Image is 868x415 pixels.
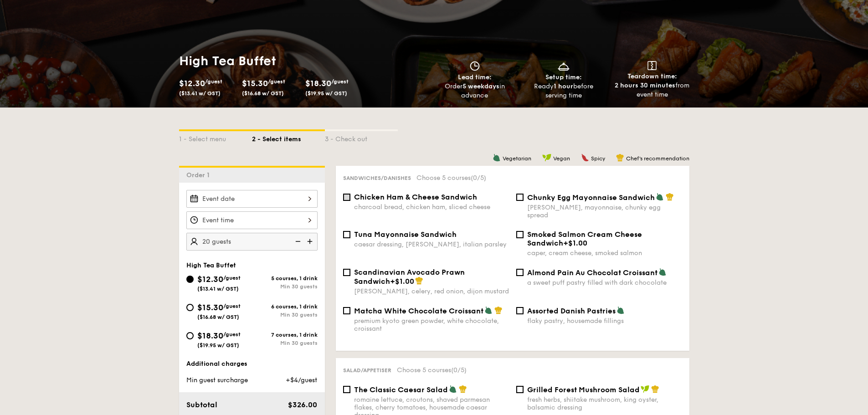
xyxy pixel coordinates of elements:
input: Almond Pain Au Chocolat Croissanta sweet puff pastry filled with dark chocolate [516,269,524,276]
span: Subtotal [186,400,217,409]
img: icon-chef-hat.a58ddaea.svg [666,193,674,201]
div: caesar dressing, [PERSON_NAME], italian parsley [354,241,509,248]
div: 1 - Select menu [179,131,252,144]
span: Salad/Appetiser [343,367,391,374]
input: Number of guests [186,233,318,251]
span: /guest [223,331,241,338]
h1: High Tea Buffet [179,53,431,69]
span: $326.00 [288,400,317,409]
input: $18.30/guest($19.95 w/ GST)7 courses, 1 drinkMin 30 guests [186,332,194,339]
div: [PERSON_NAME], mayonnaise, chunky egg spread [527,204,682,219]
div: [PERSON_NAME], celery, red onion, dijon mustard [354,287,509,295]
span: ($19.95 w/ GST) [305,90,347,97]
span: $12.30 [197,274,223,284]
div: 7 courses, 1 drink [252,332,318,338]
div: flaky pastry, housemade fillings [527,317,682,325]
img: icon-vegetarian.fe4039eb.svg [493,154,501,162]
span: Grilled Forest Mushroom Salad [527,385,640,394]
div: caper, cream cheese, smoked salmon [527,249,682,257]
img: icon-vegan.f8ff3823.svg [641,385,650,393]
span: Order 1 [186,171,213,179]
span: +$4/guest [286,376,317,384]
span: (0/5) [451,366,467,374]
img: icon-add.58712e84.svg [304,233,318,250]
span: $15.30 [242,78,268,88]
img: icon-chef-hat.a58ddaea.svg [651,385,659,393]
span: Matcha White Chocolate Croissant [354,307,483,315]
span: High Tea Buffet [186,261,236,269]
img: icon-reduce.1d2dbef1.svg [290,233,304,250]
img: icon-chef-hat.a58ddaea.svg [494,306,503,314]
img: icon-vegan.f8ff3823.svg [542,154,551,162]
strong: 1 hour [554,82,573,90]
input: Chicken Ham & Cheese Sandwichcharcoal bread, chicken ham, sliced cheese [343,194,350,201]
div: Ready before serving time [523,82,604,100]
div: 5 courses, 1 drink [252,275,318,282]
span: Sandwiches/Danishes [343,175,411,181]
strong: 5 weekdays [462,82,499,90]
div: Order in advance [434,82,516,100]
div: a sweet puff pastry filled with dark chocolate [527,279,682,287]
input: Assorted Danish Pastriesflaky pastry, housemade fillings [516,307,524,314]
span: ($19.95 w/ GST) [197,342,239,348]
div: charcoal bread, chicken ham, sliced cheese [354,203,509,211]
img: icon-vegetarian.fe4039eb.svg [656,193,664,201]
span: Lead time: [458,73,492,81]
img: icon-vegetarian.fe4039eb.svg [449,385,457,393]
input: Matcha White Chocolate Croissantpremium kyoto green powder, white chocolate, croissant [343,307,350,314]
span: ($13.41 w/ GST) [197,286,239,292]
span: $12.30 [179,78,205,88]
img: icon-clock.2db775ea.svg [468,61,482,71]
span: Vegan [553,155,570,162]
div: 2 - Select items [252,131,325,144]
span: $18.30 [305,78,331,88]
input: Chunky Egg Mayonnaise Sandwich[PERSON_NAME], mayonnaise, chunky egg spread [516,194,524,201]
span: Chef's recommendation [626,155,689,162]
span: Almond Pain Au Chocolat Croissant [527,268,657,277]
span: (0/5) [471,174,486,182]
span: +$1.00 [563,239,587,247]
span: /guest [331,78,349,85]
span: Min guest surcharge [186,376,248,384]
img: icon-vegetarian.fe4039eb.svg [658,268,667,276]
input: Event time [186,211,318,229]
span: Scandinavian Avocado Prawn Sandwich [354,268,465,286]
div: Additional charges [186,359,318,369]
span: Setup time: [545,73,582,81]
span: Chunky Egg Mayonnaise Sandwich [527,193,655,202]
span: Chicken Ham & Cheese Sandwich [354,193,477,201]
div: 6 courses, 1 drink [252,303,318,310]
div: Min 30 guests [252,283,318,290]
div: fresh herbs, shiitake mushroom, king oyster, balsamic dressing [527,396,682,411]
img: icon-vegetarian.fe4039eb.svg [484,306,493,314]
input: $15.30/guest($16.68 w/ GST)6 courses, 1 drinkMin 30 guests [186,304,194,311]
span: The Classic Caesar Salad [354,385,448,394]
span: /guest [223,303,241,309]
input: Event date [186,190,318,208]
span: ($16.68 w/ GST) [197,314,239,320]
img: icon-spicy.37a8142b.svg [581,154,589,162]
div: premium kyoto green powder, white chocolate, croissant [354,317,509,333]
span: Choose 5 courses [416,174,486,182]
img: icon-teardown.65201eee.svg [647,61,657,70]
img: icon-dish.430c3a2e.svg [557,61,570,71]
span: Smoked Salmon Cream Cheese Sandwich [527,230,642,247]
span: /guest [223,275,241,281]
input: Grilled Forest Mushroom Saladfresh herbs, shiitake mushroom, king oyster, balsamic dressing [516,386,524,393]
span: ($13.41 w/ GST) [179,90,221,97]
strong: 2 hours 30 minutes [615,82,675,89]
span: /guest [205,78,222,85]
input: Scandinavian Avocado Prawn Sandwich+$1.00[PERSON_NAME], celery, red onion, dijon mustard [343,269,350,276]
input: The Classic Caesar Saladromaine lettuce, croutons, shaved parmesan flakes, cherry tomatoes, house... [343,386,350,393]
div: Min 30 guests [252,312,318,318]
span: Spicy [591,155,605,162]
span: ($16.68 w/ GST) [242,90,284,97]
span: /guest [268,78,285,85]
span: $15.30 [197,302,223,313]
div: Min 30 guests [252,340,318,346]
input: Tuna Mayonnaise Sandwichcaesar dressing, [PERSON_NAME], italian parsley [343,231,350,238]
span: +$1.00 [390,277,414,286]
img: icon-chef-hat.a58ddaea.svg [459,385,467,393]
input: Smoked Salmon Cream Cheese Sandwich+$1.00caper, cream cheese, smoked salmon [516,231,524,238]
span: Teardown time: [627,72,677,80]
